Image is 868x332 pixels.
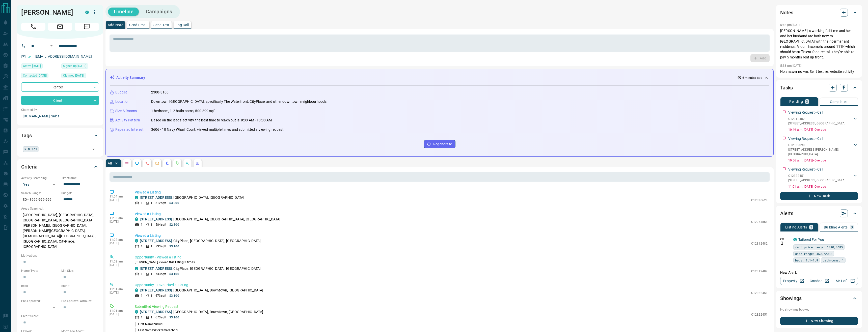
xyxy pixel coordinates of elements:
span: size range: 450,72088 [795,251,832,256]
p: 11:01 a.m. [DATE] - Overdue [788,184,858,189]
h2: Notes [780,9,793,17]
div: Tags [21,129,99,142]
p: Pending [789,100,803,103]
span: rent price range: 1890,3685 [795,245,843,250]
button: Timeline [108,8,139,16]
div: condos.ca [135,288,138,292]
p: Completed [830,100,848,104]
p: 11:01 am [110,287,127,291]
p: Size & Rooms [115,108,137,114]
p: Budget: [61,191,99,195]
p: All [108,161,112,165]
p: First Name: [135,322,163,326]
button: Open [48,43,55,49]
h2: Showings [780,294,802,302]
div: Tasks [780,82,858,94]
div: C12322451[STREET_ADDRESS],[GEOGRAPHIC_DATA] [788,173,858,184]
p: 1 [141,244,143,249]
div: condos.ca [793,238,797,241]
p: C12322451 [751,312,768,317]
p: Based on the lead's activity, the best time to reach out is: 9:00 AM - 10:00 AM [151,118,272,123]
a: [EMAIL_ADDRESS][DOMAIN_NAME] [35,54,92,58]
p: Home Type: [21,269,59,273]
div: Alerts [780,207,858,219]
p: , [GEOGRAPHIC_DATA], Downtown, [GEOGRAPHIC_DATA] [140,309,263,315]
p: Motivation: [21,253,99,258]
p: 6 minutes ago [742,76,762,80]
p: 1 [151,315,152,320]
span: Email [48,23,72,31]
p: 3 [806,100,808,103]
p: 10:56 a.m. [DATE] - Overdue [788,158,858,163]
div: condos.ca [135,239,138,243]
p: Claimed By: [21,108,99,112]
p: Viewed a Listing [135,233,768,238]
p: 1 [810,225,812,229]
div: condos.ca [135,196,138,199]
button: New Task [780,192,858,200]
p: Off [780,237,790,242]
p: Downtown [GEOGRAPHIC_DATA], specifically The Waterfront, CityPlace, and other downtown neighbourh... [151,99,327,104]
p: Repeated Interest [115,127,144,132]
svg: Push Notification Only [780,242,784,245]
div: Tue Nov 14 2023 [61,73,99,80]
div: condos.ca [135,267,138,270]
p: 0 [851,225,853,229]
div: Renter [21,82,99,92]
p: 733 sqft [155,272,166,276]
svg: Notes [125,161,129,165]
p: , CityPlace, [GEOGRAPHIC_DATA], [GEOGRAPHIC_DATA] [140,238,261,244]
div: Notes [780,7,858,19]
p: 1 [141,293,143,298]
p: Building Alerts [824,225,848,229]
p: Areas Searched: [21,206,99,211]
p: [STREET_ADDRESS] , [GEOGRAPHIC_DATA] [788,121,845,126]
p: [DATE] [110,263,127,267]
p: 1 [151,222,152,227]
div: Client [21,96,99,105]
p: 1 [151,244,152,249]
p: [STREET_ADDRESS][PERSON_NAME] , [GEOGRAPHIC_DATA] [788,147,853,156]
h2: Tags [21,131,32,140]
p: Add Note [108,23,123,27]
p: 3606 - 10 Navy Wharf Court, viewed multiple times and submitted a viewing request [151,127,284,132]
p: Send Email [129,23,147,27]
p: , [GEOGRAPHIC_DATA], Downtown, [GEOGRAPHIC_DATA] [140,288,263,293]
p: C12339090 [788,143,853,147]
svg: Lead Browsing Activity [135,161,139,165]
p: Viewed a Listing [135,190,768,195]
svg: Email Verified [28,55,31,58]
p: [STREET_ADDRESS] , [GEOGRAPHIC_DATA] [788,178,845,183]
p: C12312482 [751,241,768,246]
p: Actively Searching: [21,176,59,180]
p: $3,100 [169,315,179,320]
button: Regenerate [424,140,455,148]
p: 1 bedroom, 1-2 bathrooms, 500-899 sqft [151,108,216,114]
svg: Emails [155,161,159,165]
span: Viduni [154,322,163,326]
p: 612 sqft [155,201,166,205]
span: Message [75,23,99,31]
p: [DATE] [110,198,127,202]
p: Baths: [61,284,99,288]
span: bathrooms: 1 [823,258,844,263]
a: [STREET_ADDRESS] [140,195,172,200]
p: [DOMAIN_NAME] Sales [21,112,99,120]
p: [DATE] [110,313,127,316]
a: Property [780,277,806,285]
p: 1 [151,272,152,276]
span: Signed up [DATE] [63,63,86,69]
p: Opportunity - Viewed a listing [135,255,768,260]
p: 10:49 a.m. [DATE] - Overdue [788,127,858,132]
p: Viewed a Listing [135,211,768,217]
p: 11:01 am [110,309,127,313]
p: [DATE] [110,220,127,223]
p: 1 [141,315,143,320]
p: Pre-Approved: [21,299,59,303]
p: $0 - $999,999,999 [21,195,59,204]
p: [DATE] [110,242,127,245]
span: Active [DATE] [23,63,41,69]
div: condos.ca [135,310,138,314]
p: C12322451 [751,291,768,295]
div: Yes [21,180,59,188]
